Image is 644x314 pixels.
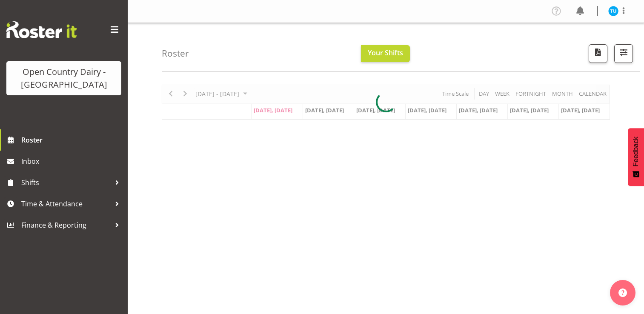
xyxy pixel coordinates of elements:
[21,219,111,231] span: Finance & Reporting
[608,6,618,16] img: tania-unahi7482.jpg
[632,137,640,166] span: Feedback
[628,128,644,186] button: Feedback - Show survey
[6,21,77,38] img: Rosterit website logo
[21,197,111,210] span: Time & Attendance
[618,288,627,297] img: help-xxl-2.png
[361,45,410,62] button: Your Shifts
[15,66,113,91] div: Open Country Dairy - [GEOGRAPHIC_DATA]
[21,155,123,168] span: Inbox
[368,48,403,57] span: Your Shifts
[589,44,607,63] button: Download a PDF of the roster according to the set date range.
[21,134,123,146] span: Roster
[614,44,633,63] button: Filter Shifts
[21,176,111,189] span: Shifts
[162,49,189,58] h4: Roster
